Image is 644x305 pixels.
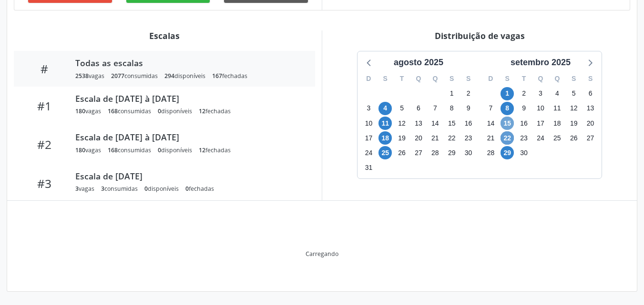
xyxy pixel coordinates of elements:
[329,30,630,41] div: Distribuição de vagas
[75,72,89,80] span: 2538
[565,71,582,86] div: S
[395,131,409,145] span: terça-feira, 19 de agosto de 2025
[584,102,597,115] span: sábado, 13 de setembro de 2025
[412,102,425,115] span: quarta-feira, 6 de agosto de 2025
[185,185,214,193] div: fechadas
[395,117,409,130] span: terça-feira, 12 de agosto de 2025
[551,102,564,115] span: quinta-feira, 11 de setembro de 2025
[108,146,118,154] span: 168
[499,71,516,86] div: S
[501,87,514,100] span: segunda-feira, 1 de setembro de 2025
[362,117,375,130] span: domingo, 10 de agosto de 2025
[445,131,459,145] span: sexta-feira, 22 de agosto de 2025
[75,132,302,142] div: Escala de [DATE] à [DATE]
[390,56,447,69] div: agosto 2025
[567,87,581,100] span: sexta-feira, 5 de setembro de 2025
[75,72,104,80] div: vagas
[20,177,69,190] div: #3
[567,117,581,130] span: sexta-feira, 19 de setembro de 2025
[429,131,442,145] span: quinta-feira, 21 de agosto de 2025
[501,117,514,130] span: segunda-feira, 15 de setembro de 2025
[534,131,547,145] span: quarta-feira, 24 de setembro de 2025
[199,107,231,115] div: fechadas
[306,250,338,258] div: Carregando
[14,30,315,41] div: Escalas
[584,87,597,100] span: sábado, 6 de setembro de 2025
[584,117,597,130] span: sábado, 20 de setembro de 2025
[164,72,205,80] div: disponíveis
[443,71,460,86] div: S
[462,102,475,115] span: sábado, 9 de agosto de 2025
[517,117,531,130] span: terça-feira, 16 de setembro de 2025
[551,117,564,130] span: quinta-feira, 18 de setembro de 2025
[158,107,192,115] div: disponíveis
[532,71,549,86] div: Q
[445,102,459,115] span: sexta-feira, 8 de agosto de 2025
[412,131,425,145] span: quarta-feira, 20 de agosto de 2025
[534,117,547,130] span: quarta-feira, 17 de setembro de 2025
[517,87,531,100] span: terça-feira, 2 de setembro de 2025
[199,146,231,154] div: fechadas
[412,117,425,130] span: quarta-feira, 13 de agosto de 2025
[111,72,158,80] div: consumidas
[516,71,532,86] div: T
[501,131,514,145] span: segunda-feira, 22 de setembro de 2025
[462,117,475,130] span: sábado, 16 de agosto de 2025
[534,87,547,100] span: quarta-feira, 3 de setembro de 2025
[185,185,189,193] span: 0
[20,62,69,76] div: #
[362,102,375,115] span: domingo, 3 de agosto de 2025
[75,93,302,104] div: Escala de [DATE] à [DATE]
[75,107,101,115] div: vagas
[164,72,174,80] span: 294
[212,72,247,80] div: fechadas
[507,56,574,69] div: setembro 2025
[549,71,565,86] div: Q
[584,131,597,145] span: sábado, 27 de setembro de 2025
[395,146,409,159] span: terça-feira, 26 de agosto de 2025
[108,107,118,115] span: 168
[582,71,599,86] div: S
[158,146,161,154] span: 0
[378,131,392,145] span: segunda-feira, 18 de agosto de 2025
[462,131,475,145] span: sábado, 23 de agosto de 2025
[394,71,410,86] div: T
[410,71,427,86] div: Q
[534,102,547,115] span: quarta-feira, 10 de setembro de 2025
[462,146,475,159] span: sábado, 30 de agosto de 2025
[395,102,409,115] span: terça-feira, 5 de agosto de 2025
[462,87,475,100] span: sábado, 2 de agosto de 2025
[484,131,497,145] span: domingo, 21 de setembro de 2025
[111,72,124,80] span: 2077
[199,107,205,115] span: 12
[378,102,392,115] span: segunda-feira, 4 de agosto de 2025
[108,146,151,154] div: consumidas
[378,117,392,130] span: segunda-feira, 11 de agosto de 2025
[427,71,443,86] div: Q
[445,146,459,159] span: sexta-feira, 29 de agosto de 2025
[460,71,477,86] div: S
[75,185,94,193] div: vagas
[101,185,138,193] div: consumidas
[445,87,459,100] span: sexta-feira, 1 de agosto de 2025
[429,146,442,159] span: quinta-feira, 28 de agosto de 2025
[20,138,69,151] div: #2
[412,146,425,159] span: quarta-feira, 27 de agosto de 2025
[108,107,151,115] div: consumidas
[360,71,377,86] div: D
[484,102,497,115] span: domingo, 7 de setembro de 2025
[75,107,85,115] span: 180
[362,131,375,145] span: domingo, 17 de agosto de 2025
[20,99,69,113] div: #1
[429,102,442,115] span: quinta-feira, 7 de agosto de 2025
[501,102,514,115] span: segunda-feira, 8 de setembro de 2025
[517,102,531,115] span: terça-feira, 9 de setembro de 2025
[445,117,459,130] span: sexta-feira, 15 de agosto de 2025
[75,58,302,68] div: Todas as escalas
[144,185,179,193] div: disponíveis
[75,146,85,154] span: 180
[501,146,514,159] span: segunda-feira, 29 de setembro de 2025
[144,185,148,193] span: 0
[158,146,192,154] div: disponíveis
[551,131,564,145] span: quinta-feira, 25 de setembro de 2025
